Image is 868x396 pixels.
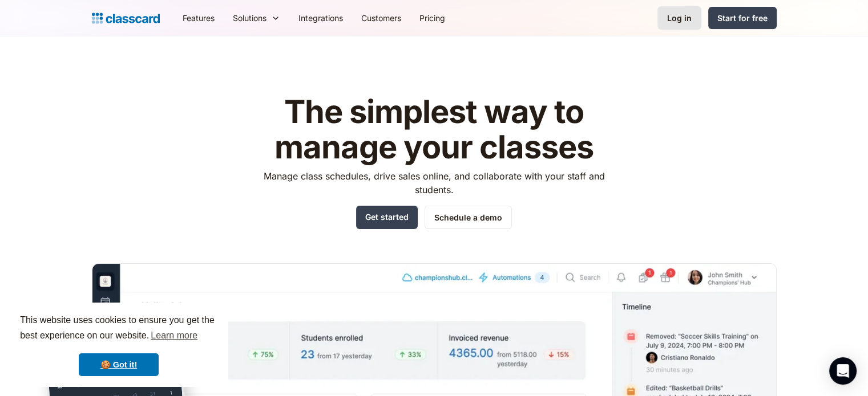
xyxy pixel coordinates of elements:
[253,95,615,165] h1: The simplest way to manage your classes
[9,303,228,387] div: cookieconsent
[233,12,267,24] div: Solutions
[356,206,418,229] a: Get started
[253,169,615,197] p: Manage class schedules, drive sales online, and collaborate with your staff and students.
[667,12,692,24] div: Log in
[829,357,857,385] div: Open Intercom Messenger
[20,313,217,344] span: This website uses cookies to ensure you get the best experience on our website.
[717,12,768,24] div: Start for free
[92,10,160,26] a: home
[289,5,352,31] a: Integrations
[224,5,289,31] div: Solutions
[173,5,224,31] a: Features
[657,6,701,30] a: Log in
[708,7,777,29] a: Start for free
[79,353,159,376] a: dismiss cookie message
[425,206,512,229] a: Schedule a demo
[149,327,199,344] a: learn more about cookies
[410,5,454,31] a: Pricing
[352,5,410,31] a: Customers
